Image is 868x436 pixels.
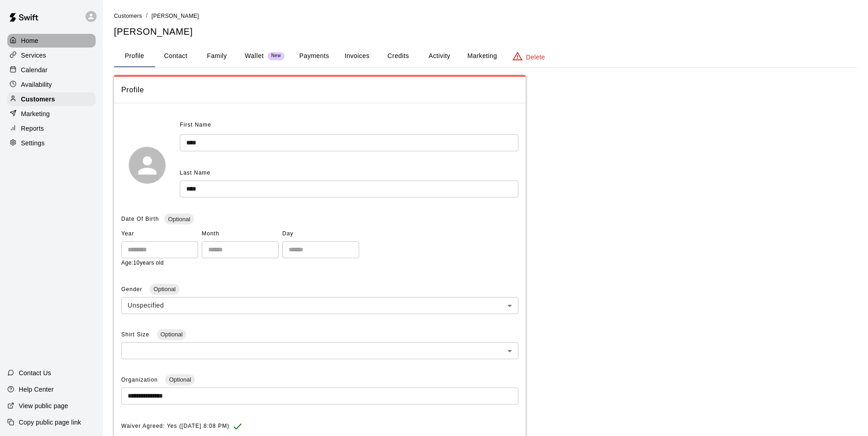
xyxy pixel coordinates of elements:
[7,122,96,135] a: Reports
[21,80,52,89] p: Availability
[121,331,151,338] span: Shirt Size
[526,53,545,62] p: Delete
[19,368,51,378] p: Contact Us
[377,45,419,67] button: Credits
[114,45,857,67] div: basic tabs example
[7,92,96,106] a: Customers
[7,34,96,48] a: Home
[180,170,210,176] span: Last Name
[121,84,518,96] span: Profile
[121,377,160,383] span: Organization
[151,13,199,19] span: [PERSON_NAME]
[21,51,46,60] p: Services
[460,45,504,67] button: Marketing
[292,45,336,67] button: Payments
[21,36,38,45] p: Home
[7,63,96,77] a: Calendar
[150,286,179,292] span: Optional
[121,227,198,241] span: Year
[121,297,518,314] div: Unspecified
[21,124,44,133] p: Reports
[21,95,55,104] p: Customers
[180,118,211,133] span: First Name
[155,45,196,67] button: Contact
[19,401,68,410] p: View public page
[114,11,857,21] nav: breadcrumb
[19,385,54,394] p: Help Center
[7,78,96,91] a: Availability
[21,65,48,74] p: Calendar
[146,11,148,21] li: /
[282,227,359,241] span: Day
[165,376,194,383] span: Optional
[7,107,96,121] a: Marketing
[268,53,285,59] span: New
[196,45,237,67] button: Family
[114,13,142,19] span: Customers
[19,418,81,427] p: Copy public page link
[245,51,264,61] p: Wallet
[114,12,142,19] a: Customers
[114,45,155,67] button: Profile
[7,136,96,150] a: Settings
[21,109,50,118] p: Marketing
[121,286,144,292] span: Gender
[121,216,159,222] span: Date Of Birth
[121,260,164,266] span: Age: 10 years old
[7,48,96,62] a: Services
[419,45,460,67] button: Activity
[164,216,194,223] span: Optional
[202,227,279,241] span: Month
[114,26,857,38] h5: [PERSON_NAME]
[21,138,45,148] p: Settings
[157,331,186,338] span: Optional
[121,419,229,434] span: Waiver Agreed: Yes ([DATE] 8:08 PM)
[336,45,377,67] button: Invoices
